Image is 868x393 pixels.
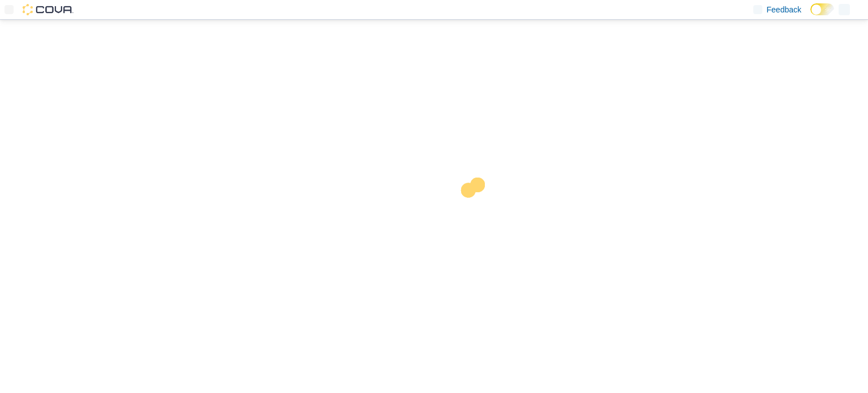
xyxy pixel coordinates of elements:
[23,4,73,15] img: Cova
[434,169,519,254] img: cova-loader
[767,4,801,15] span: Feedback
[810,15,811,16] span: Dark Mode
[810,3,834,15] input: Dark Mode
